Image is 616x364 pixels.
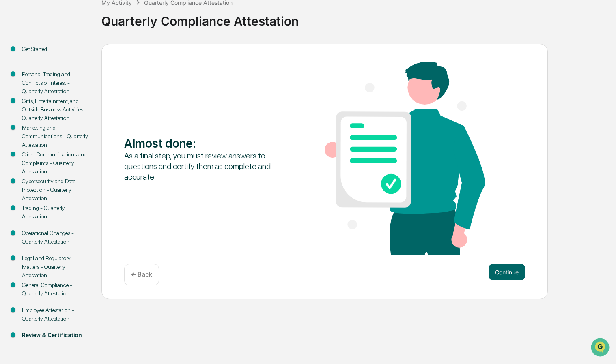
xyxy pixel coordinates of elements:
button: Start new chat [138,64,148,74]
div: Employee Attestation - Quarterly Attestation [22,306,88,323]
div: Gifts, Entertainment, and Outside Business Activities - Quarterly Attestation [22,97,88,122]
a: 🖐️Preclearance [5,98,56,113]
div: Cybersecurity and Data Protection - Quarterly Attestation [22,177,88,203]
div: 🔎 [8,118,15,124]
div: As a final step, you must review answers to questions and certify them as complete and accurate. [124,150,284,182]
span: Attestations [67,102,101,110]
img: 1746055101610-c473b297-6a78-478c-a979-82029cc54cd1 [8,62,23,76]
div: Get Started [22,45,88,54]
button: Continue [489,264,525,280]
p: ← Back [131,271,152,278]
span: Preclearance [16,102,52,110]
div: Start new chat [28,62,133,70]
div: 🗄️ [59,103,65,109]
a: 🗄️Attestations [56,98,104,113]
div: Client Communications and Complaints - Quarterly Attestation [22,150,88,176]
div: Almost done : [124,136,284,150]
div: 🖐️ [8,103,15,109]
div: Quarterly Compliance Attestation [101,7,612,28]
div: Review & Certification [22,331,88,340]
a: Powered byPylon [57,137,98,143]
a: 🔎Data Lookup [5,114,54,128]
div: General Compliance - Quarterly Attestation [22,281,88,298]
iframe: Open customer support [590,337,612,359]
img: Almost done [325,62,485,255]
div: We're available if you need us! [28,70,103,76]
div: Marketing and Communications - Quarterly Attestation [22,124,88,149]
span: Data Lookup [16,117,51,125]
div: Legal and Regulatory Matters - Quarterly Attestation [22,254,88,280]
div: Personal Trading and Conflicts of Interest - Quarterly Attestation [22,70,88,96]
div: Operational Changes - Quarterly Attestation [22,229,88,246]
span: Pylon [81,137,98,143]
p: How can we help? [8,17,148,30]
div: Trading - Quarterly Attestation [22,204,88,221]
